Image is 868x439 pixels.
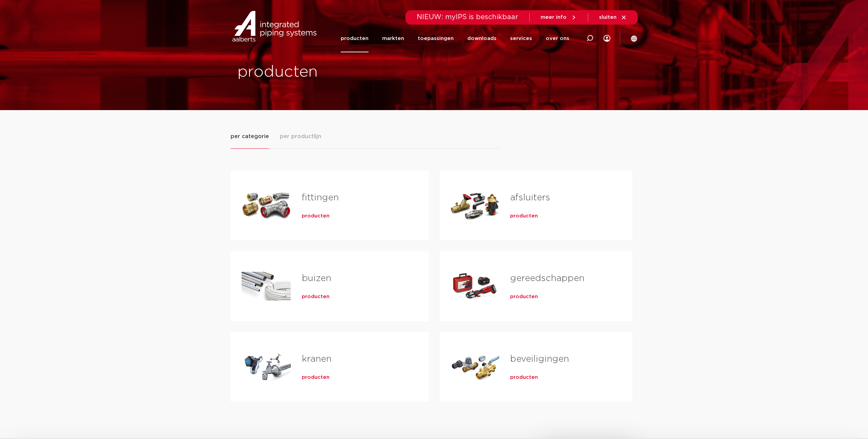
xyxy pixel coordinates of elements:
[599,14,627,21] a: sluiten
[302,193,339,202] a: fittingen
[510,213,538,219] a: producten
[510,25,532,52] a: services
[541,15,567,20] span: meer info
[302,374,329,381] a: producten
[417,14,518,21] span: NIEUW: myIPS is beschikbaar
[302,274,331,283] a: buizen
[510,293,538,300] a: producten
[280,132,321,141] span: per productlijn
[341,25,569,52] nav: Menu
[302,293,329,300] a: producten
[510,274,584,283] a: gereedschappen
[341,25,368,52] a: producten
[541,14,577,21] a: meer info
[604,25,610,52] div: my IPS
[237,61,431,83] h1: producten
[510,355,569,363] a: beveiligingen
[231,132,638,413] div: Tabs. Open items met enter of spatie, sluit af met escape en navigeer met de pijltoetsen.
[231,132,269,141] span: per categorie
[467,25,496,52] a: downloads
[599,15,617,20] span: sluiten
[302,355,332,363] a: kranen
[510,374,538,381] a: producten
[302,213,329,219] a: producten
[546,25,569,52] a: over ons
[510,193,550,202] a: afsluiters
[382,25,404,52] a: markten
[418,25,454,52] a: toepassingen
